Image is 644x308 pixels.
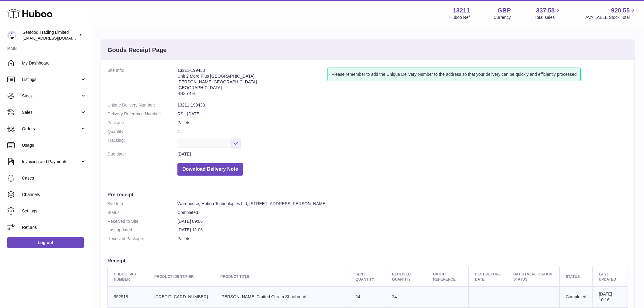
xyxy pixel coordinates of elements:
td: [CREDIT_CARD_NUMBER] [148,286,214,307]
button: Download Delivery Note [177,163,243,176]
dt: Due date: [107,151,177,157]
span: Orders [22,126,80,132]
th: Last updated [593,267,628,286]
dt: Status: [107,210,177,215]
dt: Last updated: [107,227,177,233]
td: [DATE] 10:16 [593,286,628,307]
span: Returns [22,225,86,230]
span: AVAILABLE Stock Total [585,15,637,20]
span: Stock [22,93,80,99]
span: Invoicing and Payments [22,159,80,165]
dd: Pallets [177,120,628,126]
th: Sent Quantity [349,267,386,286]
th: Product Identifier [148,267,214,286]
span: Cases [22,175,86,181]
td: 952918 [108,286,148,307]
dt: Tracking: [107,138,177,148]
dt: Received Package: [107,236,177,242]
a: 920.55 AVAILABLE Stock Total [585,6,637,20]
span: My Dashboard [22,60,86,66]
strong: GBP [498,6,511,15]
span: 920.55 [611,6,630,15]
dd: [DATE] 12:06 [177,227,628,233]
span: Listings [22,77,80,82]
dt: Site Info: [107,68,177,99]
th: Product title [214,267,349,286]
span: Total sales [534,15,562,20]
h3: Receipt [107,257,628,264]
address: 13211-199433 Unit 2 More Plus [GEOGRAPHIC_DATA] [PERSON_NAME][GEOGRAPHIC_DATA] [GEOGRAPHIC_DATA] ... [177,68,327,99]
span: Sales [22,110,80,115]
div: Huboo Ref [450,15,470,20]
td: [PERSON_NAME] Clotted Cream Shortbread [214,286,349,307]
dd: 4 [177,129,628,135]
h3: Goods Receipt Page [107,46,167,54]
dt: Received to Site: [107,219,177,224]
dt: Quantity: [107,129,177,135]
span: Channels [22,192,86,198]
div: Currency [494,15,511,20]
a: 337.58 Total sales [534,6,562,20]
h3: Pre-receipt [107,191,628,198]
td: 24 [349,286,386,307]
td: -- [469,286,507,307]
dd: [DATE] [177,151,628,157]
td: Completed [559,286,593,307]
dd: Warehouse, Huboo Technologies Ltd, [STREET_ADDRESS][PERSON_NAME] [177,201,628,207]
dt: Delivery Reference Number: [107,111,177,117]
dd: [DATE] 09:06 [177,219,628,224]
span: 337.58 [536,6,555,15]
dd: Pallets [177,236,628,242]
td: -- [427,286,468,307]
dt: Package: [107,120,177,126]
th: Best Before Date [469,267,507,286]
th: Huboo SKU Number [108,267,148,286]
div: Please remember to add the Unique Delivery Number to the address so that your delivery can be qui... [327,68,580,81]
dd: 13211-199433 [177,102,628,108]
dt: Unique Delivery Number: [107,102,177,108]
th: Batch Verification Status [507,267,559,286]
th: Batch Reference [427,267,468,286]
th: Received Quantity [386,267,427,286]
dd: Completed [177,210,628,215]
td: 24 [386,286,427,307]
span: Usage [22,142,86,148]
strong: 13211 [453,6,470,15]
dt: Site Info: [107,201,177,207]
dd: RS - [DATE] [177,111,628,117]
span: [EMAIL_ADDRESS][DOMAIN_NAME] [23,36,89,40]
div: Seafood Trading Limited [23,30,77,41]
img: internalAdmin-13211@internal.huboo.com [7,31,16,40]
span: Settings [22,208,86,214]
a: Log out [7,237,84,248]
th: Status [559,267,593,286]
